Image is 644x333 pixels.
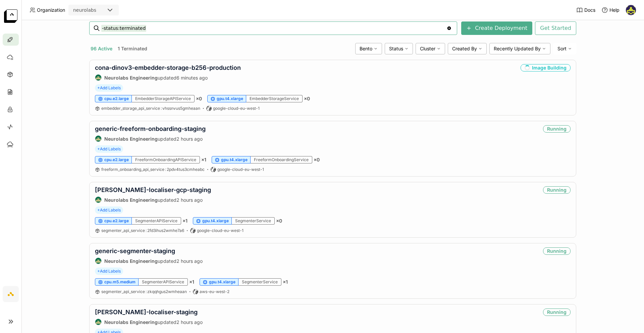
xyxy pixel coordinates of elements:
[314,157,320,163] span: × 0
[576,7,595,13] a: Docs
[37,7,65,13] span: Organization
[132,95,195,102] div: EmbedderStorageAPIService
[543,247,571,255] div: Running
[197,228,244,233] span: google-cloud-eu-west-1
[213,106,260,111] span: google-cloud-eu-west-1
[104,258,158,264] strong: Neurolabs Engineering
[104,197,158,203] strong: Neurolabs Engineering
[95,197,101,203] img: Neurolabs Engineering
[385,43,413,54] div: Status
[95,136,101,142] img: Neurolabs Engineering
[4,9,17,23] img: logo
[448,43,487,54] div: Created By
[165,167,166,172] span: :
[101,289,187,294] a: segmenter_api_service:zkqqhgus2wmheaan
[389,46,403,52] span: Status
[95,145,123,153] span: +Add Labels
[221,157,248,162] span: gpu.t4.xlarge
[452,46,477,52] span: Created By
[543,125,571,133] div: Running
[104,218,129,224] span: cpu.e2.large
[104,75,158,81] strong: Neurolabs Engineering
[95,186,211,193] a: [PERSON_NAME]-localiser-gcp-staging
[95,75,101,81] img: Neurolabs Engineering
[95,268,123,275] span: +Add Labels
[101,23,446,34] input: Search
[232,217,275,225] div: SegmenterService
[489,43,550,54] div: Recently Updated By
[116,44,149,53] button: 1 Terminated
[446,26,452,31] svg: Clear value
[200,289,229,294] span: aws-eu-west-2
[176,75,208,81] span: 6 minutes ago
[176,258,203,264] span: 2 hours ago
[543,308,571,316] div: Running
[146,228,147,233] span: :
[238,278,281,286] div: SegmenterService
[521,64,571,72] div: Image Building
[601,7,620,13] div: Help
[101,228,184,233] span: segmenter_api_service 2fd3ihus2wmhe7a6
[626,5,636,15] img: Farouk Ghallabi
[95,84,123,92] span: +Add Labels
[104,157,129,162] span: cpu.e2.large
[202,218,229,224] span: gpu.t4.xlarge
[584,7,595,13] span: Docs
[176,136,203,142] span: 2 hours ago
[251,156,312,163] div: FreeformOnboardingService
[95,308,198,316] a: [PERSON_NAME]-localiser-staging
[283,279,288,285] span: × 1
[132,156,200,163] div: FreeformOnboardingAPIService
[95,257,203,264] div: updated
[95,125,206,132] a: generic-freeform-onboarding-staging
[101,106,200,111] a: embedder_storage_api_service:vhssnvus5gmheaan
[95,196,211,203] div: updated
[95,258,101,264] img: Neurolabs Engineering
[420,46,435,52] span: Cluster
[101,228,184,233] a: segmenter_api_service:2fd3ihus2wmhe7a6
[101,167,205,172] a: freeform_onboarding_api_service:2pdv4tus3cmheabc
[543,186,571,194] div: Running
[95,64,241,71] a: cona-dinov3-embedder-storage-b256-production
[95,206,123,214] span: +Add Labels
[104,96,129,101] span: cpu.e2.large
[461,21,532,35] button: Create Deployment
[101,106,200,111] span: embedder_storage_api_service vhssnvus5gmheaan
[525,65,530,70] i: loading
[104,279,136,285] span: cpu.m5.medium
[209,279,235,285] span: gpu.t4.xlarge
[95,247,175,254] a: generic-segmenter-staging
[97,7,98,14] input: Selected neurolabs.
[609,7,620,13] span: Help
[201,157,206,163] span: × 1
[276,218,282,224] span: × 0
[104,136,158,142] strong: Neurolabs Engineering
[95,319,203,325] div: updated
[161,106,162,111] span: :
[355,43,382,54] div: Bento
[494,46,541,52] span: Recently Updated By
[189,279,194,285] span: × 1
[146,289,147,294] span: :
[304,96,310,102] span: × 0
[95,135,206,142] div: updated
[557,46,567,52] span: Sort
[416,43,445,54] div: Cluster
[246,95,303,102] div: EmbedderStorageService
[95,319,101,325] img: Neurolabs Engineering
[553,43,576,54] div: Sort
[132,217,181,225] div: SegmenterAPIService
[182,218,187,224] span: × 1
[217,96,243,101] span: gpu.t4.xlarge
[101,289,187,294] span: segmenter_api_service zkqqhgus2wmheaan
[73,7,96,13] div: neurolabs
[217,167,264,172] span: google-cloud-eu-west-1
[95,74,241,81] div: updated
[196,96,202,102] span: × 0
[104,319,158,325] strong: Neurolabs Engineering
[89,44,114,53] button: 96 Active
[360,46,372,52] span: Bento
[176,319,203,325] span: 2 hours ago
[176,197,203,203] span: 2 hours ago
[535,21,576,35] button: Get Started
